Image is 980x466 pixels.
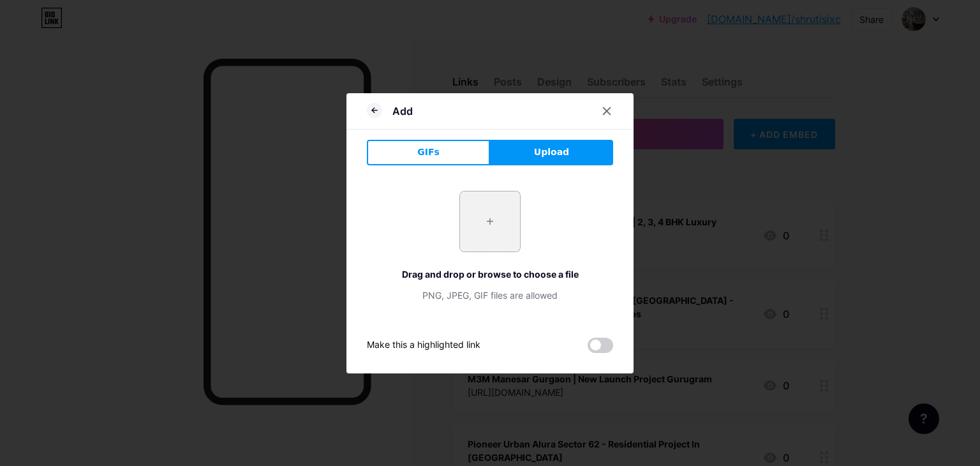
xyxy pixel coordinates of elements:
div: PNG, JPEG, GIF files are allowed [367,289,613,302]
div: Drag and drop or browse to choose a file [367,267,613,281]
span: Upload [534,146,569,159]
button: GIFs [367,140,490,165]
button: Upload [490,140,613,165]
div: Make this a highlighted link [367,338,480,353]
div: Add [392,103,413,119]
span: GIFs [417,146,440,159]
